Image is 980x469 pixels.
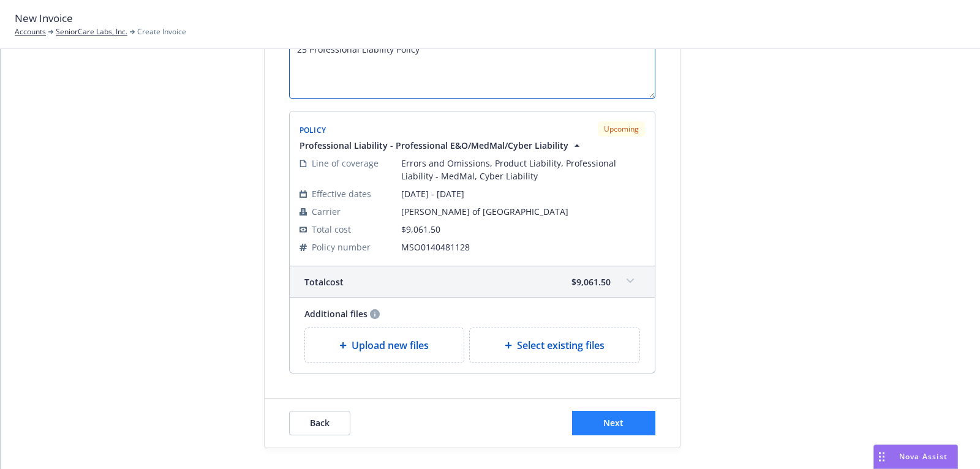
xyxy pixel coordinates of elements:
[401,241,645,253] span: MSO0140481128
[312,157,379,170] span: Line of coverage
[401,187,645,200] span: [DATE] - [DATE]
[352,338,429,353] span: Upload new files
[598,121,645,137] div: Upcoming
[312,241,371,253] span: Policy number
[312,205,341,218] span: Carrier
[137,26,186,37] span: Create Invoice
[517,338,605,353] span: Select existing files
[312,187,371,200] span: Effective dates
[312,223,351,236] span: Total cost
[300,139,568,152] span: Professional Liability - Professional E&O/MedMal/Cyber Liability
[56,26,127,37] a: SeniorCare Labs, Inc.
[469,328,640,363] div: Select existing files
[290,266,655,297] div: Totalcost$9,061.50
[15,26,46,37] a: Accounts
[873,445,958,469] button: Nova Assist
[603,417,624,429] span: Next
[572,411,655,435] button: Next
[401,157,645,182] span: Errors and Omissions, Product Liability, Professional Liability - MedMal, Cyber Liability
[289,411,350,435] button: Back
[401,205,645,218] span: [PERSON_NAME] of [GEOGRAPHIC_DATA]
[289,37,655,99] textarea: Enter invoice description here
[874,445,889,468] div: Drag to move
[310,417,330,429] span: Back
[571,276,611,288] span: $9,061.50
[899,451,948,462] span: Nova Assist
[304,307,367,320] span: Additional files
[15,10,73,26] span: New Invoice
[401,223,440,235] span: $9,061.50
[300,125,326,135] span: Policy
[300,139,583,152] button: Professional Liability - Professional E&O/MedMal/Cyber Liability
[304,276,344,288] span: Total cost
[304,328,465,363] div: Upload new files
